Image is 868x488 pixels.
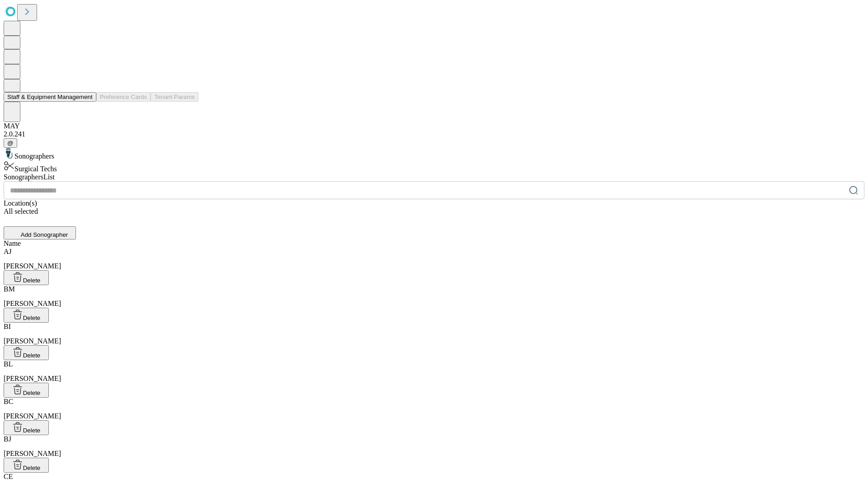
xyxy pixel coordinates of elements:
[4,323,864,345] div: [PERSON_NAME]
[151,92,198,102] button: Tenant Params
[4,458,49,473] button: Delete
[23,314,41,321] span: Delete
[23,427,41,434] span: Delete
[23,389,41,396] span: Delete
[4,473,13,480] span: CE
[4,323,11,330] span: BI
[4,248,864,270] div: [PERSON_NAME]
[23,352,41,359] span: Delete
[4,360,864,383] div: [PERSON_NAME]
[4,308,49,323] button: Delete
[21,231,68,238] span: Add Sonographer
[4,435,11,443] span: BJ
[4,248,12,255] span: AJ
[4,345,49,360] button: Delete
[23,465,41,471] span: Delete
[4,160,864,173] div: Surgical Techs
[4,270,49,285] button: Delete
[4,130,864,138] div: 2.0.241
[96,92,151,102] button: Preference Cards
[4,360,13,368] span: BL
[4,398,13,405] span: BC
[7,140,14,146] span: @
[4,420,49,435] button: Delete
[4,226,76,239] button: Add Sonographer
[4,239,864,248] div: Name
[4,435,864,458] div: [PERSON_NAME]
[4,138,17,148] button: @
[4,148,864,160] div: Sonographers
[4,173,864,181] div: Sonographers List
[4,383,49,398] button: Delete
[4,285,864,308] div: [PERSON_NAME]
[4,398,864,420] div: [PERSON_NAME]
[4,92,96,102] button: Staff & Equipment Management
[23,277,41,284] span: Delete
[4,207,864,216] div: All selected
[4,122,864,130] div: MAY
[4,199,37,207] span: Location(s)
[4,285,15,293] span: BM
